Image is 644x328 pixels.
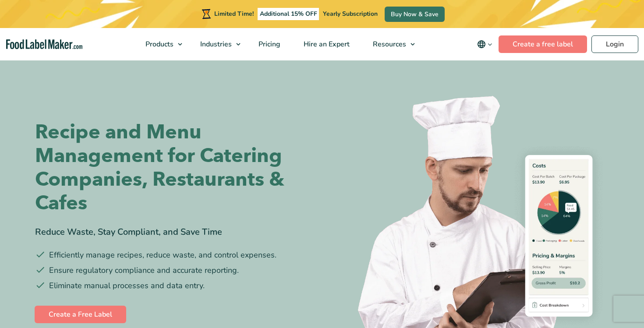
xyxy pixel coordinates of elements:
a: Products [134,28,187,60]
li: Eliminate manual processes and data entry. [35,280,315,292]
a: Resources [361,28,419,60]
a: Industries [189,28,245,60]
span: Hire an Expert [301,39,350,49]
a: Create a free label [499,35,587,53]
span: Additional 15% OFF [258,8,319,20]
span: Yearly Subscription [323,10,378,18]
span: Industries [198,39,233,49]
a: Hire an Expert [292,28,359,60]
span: Resources [370,39,407,49]
div: Reduce Waste, Stay Compliant, and Save Time [35,226,315,239]
span: Limited Time! [214,10,254,18]
span: Products [143,39,174,49]
h1: Recipe and Menu Management for Catering Companies, Restaurants & Cafes [35,120,315,215]
a: Create a Free Label [35,306,126,323]
a: Pricing [247,28,290,60]
span: Pricing [256,39,281,49]
a: Login [591,35,638,53]
a: Buy Now & Save [385,7,445,22]
li: Efficiently manage recipes, reduce waste, and control expenses. [35,249,315,261]
li: Ensure regulatory compliance and accurate reporting. [35,265,315,276]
